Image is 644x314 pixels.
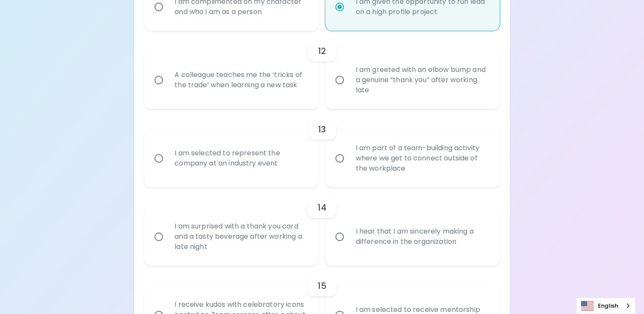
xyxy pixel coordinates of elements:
[318,44,326,58] h6: 12
[144,109,500,187] div: choice-group-check
[576,297,635,314] aside: Language selected: English
[576,297,635,314] div: Language
[168,138,314,179] div: I am selected to represent the company at an industry event
[318,123,326,136] h6: 13
[168,211,314,262] div: I am surprised with a thank you card and a tasty beverage after working a late night
[577,298,635,314] a: English
[349,133,495,184] div: I am part of a team-building activity where we get to connect outside of the workplace
[349,216,495,257] div: I hear that I am sincerely making a difference in the organization
[144,187,500,265] div: choice-group-check
[318,279,326,293] h6: 15
[318,201,326,214] h6: 14
[168,60,314,100] div: A colleague teaches me the ‘tricks of the trade’ when learning a new task
[144,31,500,109] div: choice-group-check
[349,54,495,106] div: I am greeted with an elbow bump and a genuine “thank you” after working late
